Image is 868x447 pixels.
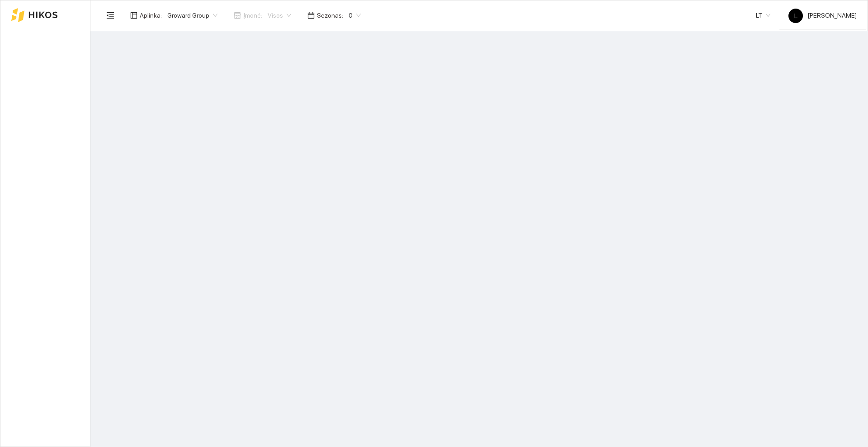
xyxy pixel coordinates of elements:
[140,10,162,20] span: Aplinka :
[106,11,114,19] span: menu-fold
[794,9,797,23] span: L
[307,12,315,19] span: calendar
[349,9,361,22] span: 0
[243,10,262,20] span: Įmonė :
[167,9,217,22] span: Groward Group
[101,6,119,24] button: menu-fold
[130,12,137,19] span: layout
[234,12,241,19] span: shop
[268,9,291,22] span: Visos
[788,12,857,19] span: [PERSON_NAME]
[317,10,343,20] span: Sezonas :
[756,9,770,22] span: LT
